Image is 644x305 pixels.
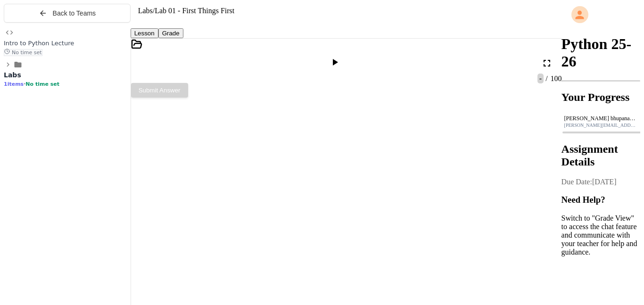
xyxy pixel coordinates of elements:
[155,7,234,15] span: Lab 01 - First Things First
[139,87,181,94] span: Submit Answer
[53,9,96,17] span: Back to Teams
[561,195,640,205] h3: Need Help?
[564,115,637,122] div: [PERSON_NAME] bhupanapdu sunkesula
[561,4,640,25] div: My Account
[158,28,183,38] button: Grade
[564,123,637,128] div: [PERSON_NAME][EMAIL_ADDRESS][DOMAIN_NAME]
[4,71,21,79] span: Labs
[604,267,635,296] iframe: chat widget
[4,40,74,47] span: Intro to Python Lecture
[561,178,592,186] span: Due Date:
[561,35,640,70] h1: Python 25-26
[549,74,562,82] span: 100
[138,7,153,15] span: Labs
[25,81,59,87] span: No time set
[4,49,42,56] span: No time set
[153,7,155,15] span: /
[561,91,640,104] h2: Your Progress
[566,226,635,266] iframe: chat widget
[24,81,25,87] span: •
[561,143,640,168] h2: Assignment Details
[4,81,24,87] span: 1 items
[131,83,188,98] button: Submit Answer
[592,178,617,186] span: [DATE]
[545,74,547,82] span: /
[561,214,640,256] p: Switch to "Grade View" to access the chat feature and communicate with your teacher for help and ...
[537,74,544,83] span: -
[131,28,158,38] button: Lesson
[4,4,131,23] button: Back to Teams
